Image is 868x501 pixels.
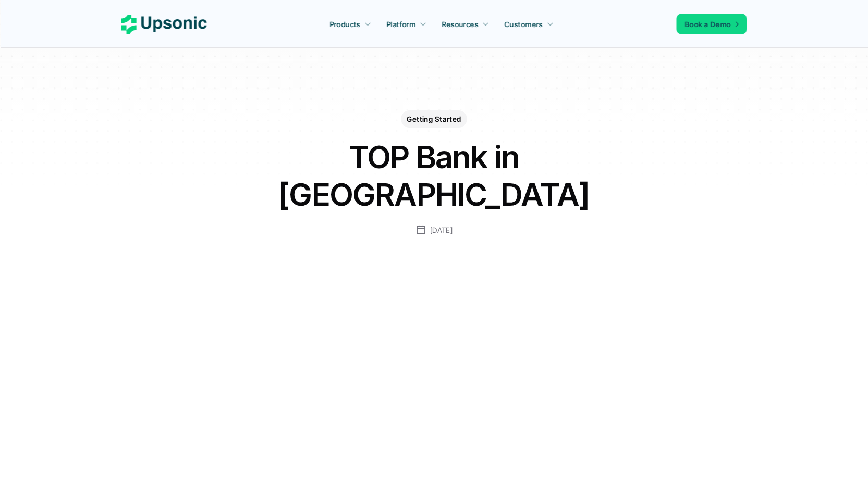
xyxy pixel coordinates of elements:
[407,114,461,124] p: Getting Started
[278,138,591,213] h1: TOP Bank in [GEOGRAPHIC_DATA]
[430,223,453,236] p: [DATE]
[505,19,543,30] p: Customers
[329,19,360,30] p: Products
[685,20,731,29] span: Book a Demo
[386,19,415,30] p: Platform
[323,15,377,33] a: Products
[442,19,479,30] p: Resources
